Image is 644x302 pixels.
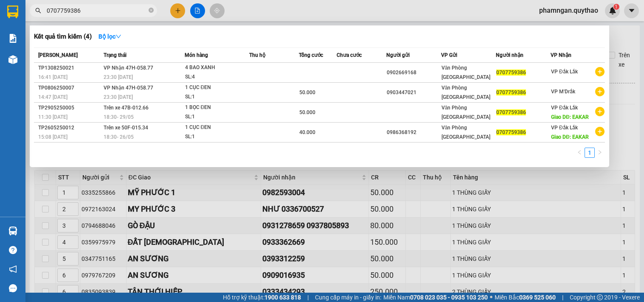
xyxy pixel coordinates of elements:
[551,125,578,131] span: VP Đắk Lắk
[185,132,249,142] div: SL: 1
[185,52,208,58] span: Món hàng
[38,74,67,80] span: 16:41 [DATE]
[98,33,121,40] strong: Bộ lọc
[34,32,92,41] h3: Kết quả tìm kiếm ( 4 )
[496,129,526,135] span: 0707759386
[496,89,526,95] span: 0707759386
[442,125,490,140] span: Văn Phòng [GEOGRAPHIC_DATA]
[8,34,17,43] img: solution-icon
[595,148,605,158] li: Next Page
[104,114,134,120] span: 18:30 - 29/05
[574,148,585,158] button: left
[551,89,575,95] span: VP M'Drắk
[442,105,490,120] span: Văn Phòng [GEOGRAPHIC_DATA]
[387,128,440,137] div: 0986368192
[38,94,67,100] span: 14:47 [DATE]
[104,94,133,100] span: 23:30 [DATE]
[595,148,605,158] button: right
[249,52,265,58] span: Thu hộ
[299,52,323,58] span: Tổng cước
[149,7,154,15] span: close-circle
[595,107,605,116] span: plus-circle
[185,112,249,122] div: SL: 1
[38,123,101,132] div: TP2605250012
[386,52,410,58] span: Người gửi
[38,84,101,92] div: TP0806250007
[104,65,153,71] span: VP Nhận 47H-058.77
[577,150,582,155] span: left
[185,92,249,102] div: SL: 1
[185,73,249,82] div: SL: 4
[551,69,578,75] span: VP Đắk Lắk
[104,125,148,131] span: Trên xe 50F-015.34
[185,63,249,73] div: 4 BAO XANH
[496,52,523,58] span: Người nhận
[38,103,101,112] div: TP2905250005
[47,6,147,15] input: Tìm tên, số ĐT hoặc mã đơn
[387,68,440,77] div: 0902669168
[551,52,571,58] span: VP Nhận
[496,109,526,115] span: 0707759386
[104,105,149,111] span: Trên xe 47B-012.66
[574,148,585,158] li: Previous Page
[38,52,78,58] span: [PERSON_NAME]
[496,70,526,75] span: 0707759386
[115,34,121,39] span: down
[585,148,594,157] a: 1
[185,83,249,92] div: 1 CỤC ĐEN
[38,64,101,73] div: TP1308250021
[185,123,249,132] div: 1 CỤC ĐEN
[7,6,18,18] img: logo-vxr
[441,52,457,58] span: VP Gửi
[551,114,589,120] span: Giao DĐ: EAKAR
[595,87,605,96] span: plus-circle
[8,55,17,64] img: warehouse-icon
[38,134,67,140] span: 15:08 [DATE]
[299,89,315,95] span: 50.000
[38,114,67,120] span: 11:30 [DATE]
[104,52,127,58] span: Trạng thái
[442,65,490,80] span: Văn Phòng [GEOGRAPHIC_DATA]
[299,109,315,115] span: 50.000
[387,88,440,97] div: 0903447021
[595,67,605,76] span: plus-circle
[442,85,490,100] span: Văn Phòng [GEOGRAPHIC_DATA]
[551,105,578,111] span: VP Đắk Lắk
[9,246,17,254] span: question-circle
[149,8,154,13] span: close-circle
[9,265,17,273] span: notification
[597,150,602,155] span: right
[92,30,128,43] button: Bộ lọcdown
[35,8,41,14] span: search
[104,85,153,91] span: VP Nhận 47H-058.77
[595,127,605,136] span: plus-circle
[8,226,17,235] img: warehouse-icon
[104,74,133,80] span: 23:30 [DATE]
[9,284,17,292] span: message
[104,134,134,140] span: 18:30 - 26/05
[585,148,595,158] li: 1
[551,134,589,140] span: Giao DĐ: EAKAR
[337,52,362,58] span: Chưa cước
[185,103,249,112] div: 1 BỌC ĐEN
[299,129,315,135] span: 40.000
